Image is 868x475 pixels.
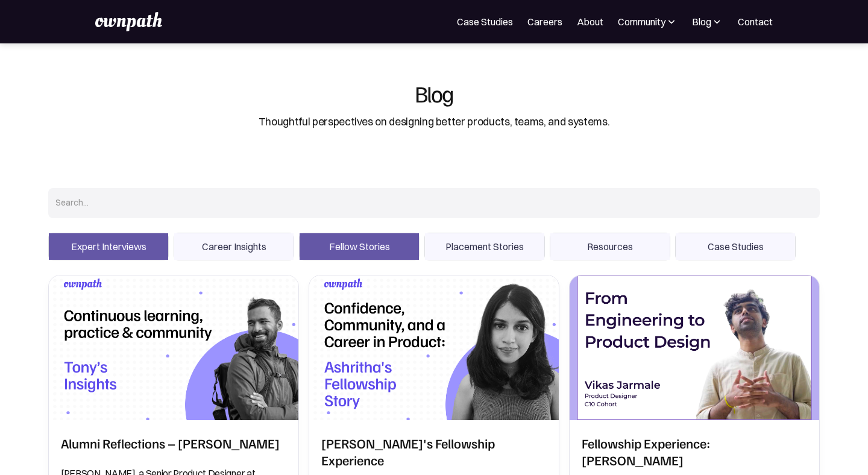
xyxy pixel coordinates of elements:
[676,233,795,260] span: Case Studies
[174,233,294,260] div: 2 of 6
[61,435,280,451] h2: Alumni Reflections – [PERSON_NAME]
[415,82,453,105] div: Blog
[692,14,711,29] div: Blog
[457,14,513,29] a: Case Studies
[49,275,298,420] img: Alumni Reflections – Tony Joy
[300,233,419,260] span: Fellow Stories
[48,233,820,260] div: carousel
[309,275,559,420] img: Ashritha's Fellowship Experience
[49,233,168,260] span: Expert Interviews
[738,14,773,29] a: Contact
[48,188,820,260] form: Search
[618,14,678,29] div: Community
[48,188,820,218] input: Search...
[582,435,807,468] h2: Fellowship Experience: [PERSON_NAME]
[259,114,609,130] div: Thoughtful perspectives on designing better products, teams, and systems.
[692,14,723,29] div: Blog
[550,233,670,260] span: Resources
[321,435,547,468] h2: [PERSON_NAME]'s Fellowship Experience
[550,233,670,260] div: 5 of 6
[675,233,796,260] div: 6 of 6
[424,233,545,260] div: 4 of 6
[174,233,294,260] span: Career Insights
[48,233,169,260] div: 1 of 6
[577,14,603,29] a: About
[425,233,544,260] span: Placement Stories
[299,233,420,260] div: 3 of 6
[527,14,562,29] a: Careers
[618,14,665,29] div: Community
[570,275,819,420] img: Fellowship Experience: Vikas Jarmale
